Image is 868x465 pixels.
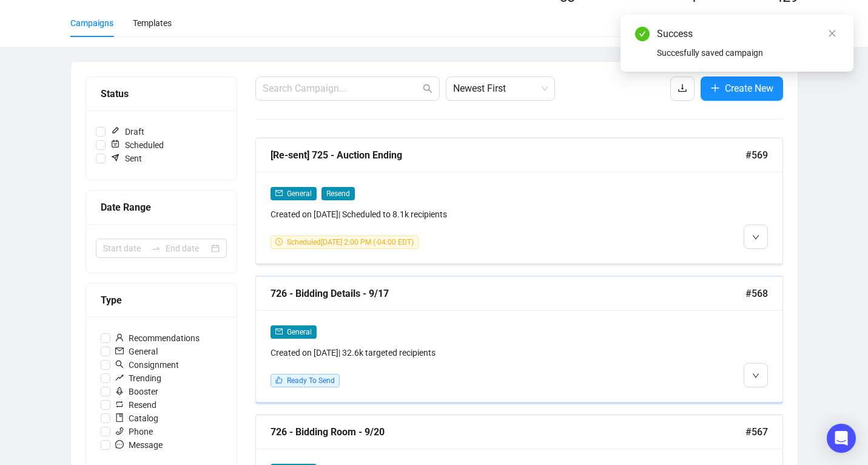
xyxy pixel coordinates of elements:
[133,16,172,30] div: Templates
[101,293,222,308] div: Type
[110,438,167,452] span: Message
[110,358,184,372] span: Consignment
[110,331,204,345] span: Recommendations
[287,376,335,385] span: Ready To Send
[275,376,283,384] span: like
[745,286,768,301] span: #568
[70,16,113,30] div: Campaigns
[110,398,161,412] span: Resend
[657,46,839,59] div: Succesfully saved campaign
[166,242,209,255] input: End date
[115,400,124,409] span: retweet
[115,333,124,342] span: user
[826,27,839,40] a: Close
[151,243,161,253] span: swap-right
[255,138,783,264] a: [Re-sent] 725 - Auction Ending#569mailGeneralResendCreated on [DATE]| Scheduled to 8.1k recipient...
[752,372,759,379] span: down
[827,424,856,453] div: Open Intercom Messenger
[110,345,163,358] span: General
[271,208,642,221] div: Created on [DATE] | Scheduled to 8.1k recipients
[275,238,283,245] span: clock-circle
[321,187,355,200] span: Resend
[275,189,283,197] span: mail
[271,286,745,301] div: 726 - Bidding Details - 9/17
[657,27,839,41] div: Success
[287,189,312,198] span: General
[263,81,420,96] input: Search Campaign...
[635,27,650,41] span: check-circle
[701,76,783,101] button: Create New
[271,346,642,359] div: Created on [DATE] | 32.6k targeted recipients
[275,328,283,335] span: mail
[106,152,147,165] span: Sent
[103,242,146,255] input: Start date
[110,385,163,398] span: Booster
[115,360,124,368] span: search
[271,424,745,440] div: 726 - Bidding Room - 9/20
[110,425,158,438] span: Phone
[745,424,768,440] span: #567
[110,412,163,425] span: Catalog
[110,372,166,385] span: Trending
[106,138,169,152] span: Scheduled
[287,328,312,336] span: General
[115,387,124,395] span: rocket
[752,234,759,241] span: down
[255,276,783,402] a: 726 - Bidding Details - 9/17#568mailGeneralCreated on [DATE]| 32.6k targeted recipientslikeReady ...
[115,413,124,422] span: book
[725,81,773,96] span: Create New
[115,427,124,435] span: phone
[453,77,548,100] span: Newest First
[271,148,745,163] div: [Re-sent] 725 - Auction Ending
[101,86,222,101] div: Status
[115,373,124,382] span: rise
[106,125,149,138] span: Draft
[287,238,414,246] span: Scheduled [DATE] 2:00 PM (-04:00 EDT)
[745,148,768,163] span: #569
[710,83,720,93] span: plus
[828,29,836,38] span: close
[115,347,124,355] span: mail
[678,83,687,93] span: download
[115,440,124,449] span: message
[101,200,222,215] div: Date Range
[423,84,432,93] span: search
[151,243,161,253] span: to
